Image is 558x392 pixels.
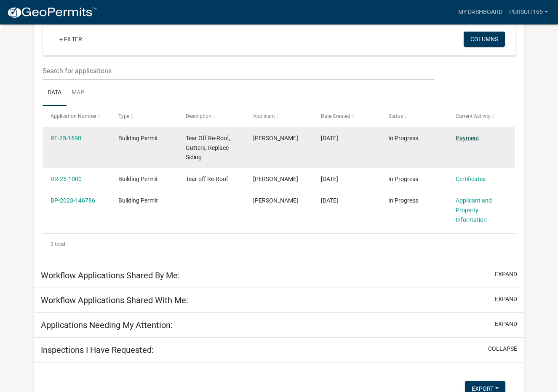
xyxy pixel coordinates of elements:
a: My Dashboard [455,4,506,20]
a: Pursuit165 [506,4,551,20]
h5: Inspections I Have Requested: [41,345,154,355]
span: Jacob Gross [253,197,298,204]
datatable-header-cell: Description [178,106,245,126]
a: BP-2023-146786 [51,197,95,204]
span: Type [118,113,129,119]
span: Jacob Gross [253,135,298,141]
button: collapse [488,344,517,353]
span: Current Activity [456,113,491,119]
datatable-header-cell: Current Activity [448,106,515,126]
span: Building Permit [118,176,158,182]
span: Application Number [51,113,96,119]
button: expand [495,295,517,304]
datatable-header-cell: Date Created [312,106,380,126]
a: RE-25-1698 [51,135,81,141]
span: In Progress [388,176,418,182]
h5: Workflow Applications Shared With Me: [41,295,188,305]
input: Search for applications [43,62,434,80]
span: Tear Off Re-Roof, Gutters, Replace Siding [186,135,230,161]
a: Certificates [456,176,486,182]
span: 09/08/2025 [321,135,338,141]
datatable-header-cell: Status [380,106,448,126]
datatable-header-cell: Application Number [43,106,110,126]
span: Tear off Re-Roof [186,176,228,182]
button: expand [495,320,517,328]
span: Applicant [253,113,275,119]
h5: Workflow Applications Shared By Me: [41,270,180,280]
datatable-header-cell: Applicant [245,106,312,126]
span: Status [388,113,403,119]
a: Data [43,80,67,107]
span: Date Created [321,113,350,119]
a: Applicant and Property Information [456,197,492,223]
span: Building Permit [118,197,158,204]
span: In Progress [388,135,418,141]
span: 06/10/2025 [321,176,338,182]
datatable-header-cell: Type [110,106,178,126]
span: 07/05/2023 [321,197,338,204]
div: collapse [34,10,524,263]
h5: Applications Needing My Attention: [41,320,173,330]
a: Map [67,80,89,107]
a: Payment [456,135,479,141]
span: Building Permit [118,135,158,141]
button: expand [495,270,517,279]
a: RR-25-1000 [51,176,82,182]
a: + Filter [53,32,89,47]
div: 3 total [43,234,515,255]
span: Jacob Gross [253,176,298,182]
button: Columns [464,32,505,47]
span: Description [186,113,211,119]
span: In Progress [388,197,418,204]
